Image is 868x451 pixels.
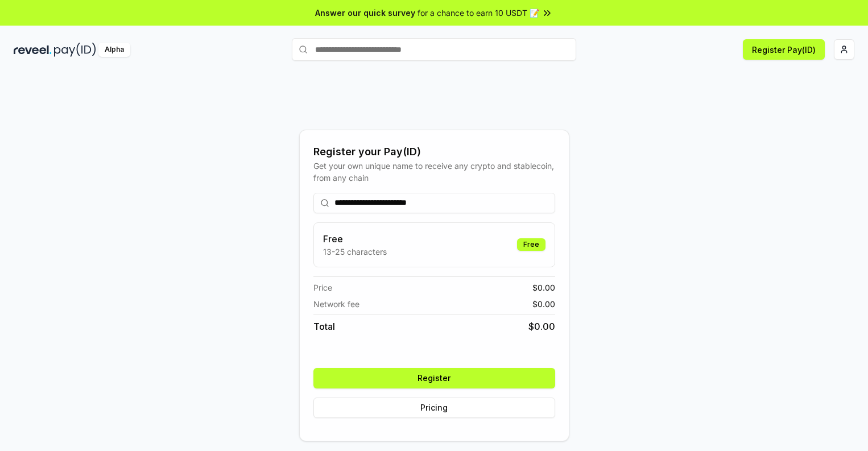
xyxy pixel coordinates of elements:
[313,298,359,310] span: Network fee
[14,43,52,57] img: reveel_dark
[528,320,555,333] span: $ 0.00
[54,43,96,57] img: pay_id
[323,246,387,258] p: 13-25 characters
[313,320,335,333] span: Total
[418,7,539,19] span: for a chance to earn 10 USDT 📝
[517,238,545,251] div: Free
[313,144,555,160] div: Register your Pay(ID)
[532,298,555,310] span: $ 0.00
[315,7,415,19] span: Answer our quick survey
[532,282,555,293] span: $ 0.00
[313,368,555,388] button: Register
[323,232,387,246] h3: Free
[743,39,825,60] button: Register Pay(ID)
[313,282,332,293] span: Price
[313,398,555,418] button: Pricing
[98,43,130,57] div: Alpha
[313,160,555,184] div: Get your own unique name to receive any crypto and stablecoin, from any chain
